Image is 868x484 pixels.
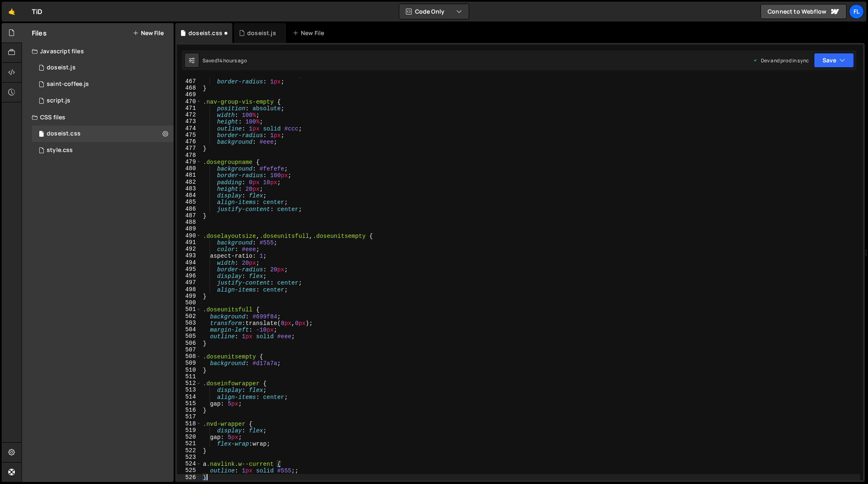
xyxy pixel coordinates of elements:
div: 470 [177,98,201,105]
div: 513 [177,387,201,393]
div: 493 [177,252,201,259]
div: doseist.js [247,29,276,37]
div: 505 [177,333,201,339]
div: 482 [177,179,201,185]
div: 523 [177,454,201,460]
div: 508 [177,353,201,360]
div: saint-coffee.js [47,81,89,88]
h2: Files [32,28,47,38]
div: doseist.js [47,64,76,71]
div: doseist.css [188,29,222,37]
div: 475 [177,132,201,138]
div: Dev and prod in sync [753,57,809,64]
div: 515 [177,400,201,407]
div: doseist.css [47,130,81,138]
div: 497 [177,279,201,286]
div: 494 [177,259,201,266]
div: 518 [177,420,201,427]
a: 🤙 [2,2,22,21]
div: 500 [177,299,201,306]
div: 503 [177,320,201,326]
div: 4604/42100.css [32,126,174,142]
div: 469 [177,91,201,98]
div: 14 hours ago [217,57,247,64]
div: 514 [177,394,201,400]
div: 480 [177,165,201,172]
div: style.css [47,147,73,154]
div: 512 [177,380,201,387]
div: 495 [177,266,201,273]
div: Javascript files [22,43,174,59]
div: 468 [177,85,201,91]
div: 499 [177,293,201,299]
div: 516 [177,407,201,413]
div: 511 [177,373,201,380]
button: Save [814,53,854,68]
div: New File [293,29,327,37]
div: 4604/24567.js [32,93,174,109]
div: 467 [177,78,201,85]
a: Fl [849,4,864,19]
div: 525 [177,467,201,474]
button: Code Only [399,4,469,19]
div: 481 [177,172,201,178]
div: 486 [177,206,201,212]
div: 4604/27020.js [32,76,174,93]
div: 509 [177,360,201,366]
div: 510 [177,367,201,373]
div: 519 [177,427,201,434]
div: 488 [177,219,201,225]
div: 477 [177,145,201,152]
div: 472 [177,112,201,118]
div: 502 [177,313,201,320]
div: 524 [177,460,201,467]
div: 498 [177,286,201,293]
div: 483 [177,185,201,192]
div: 520 [177,434,201,440]
div: 491 [177,239,201,246]
div: 504 [177,326,201,333]
div: 490 [177,233,201,239]
div: 479 [177,159,201,165]
button: New File [133,30,164,36]
div: 506 [177,340,201,346]
div: 4604/37981.js [32,59,174,76]
div: 474 [177,125,201,132]
div: TiD [32,7,42,17]
div: 496 [177,273,201,279]
div: CSS files [22,109,174,126]
div: 478 [177,152,201,159]
div: 485 [177,199,201,205]
div: 521 [177,440,201,447]
div: 507 [177,346,201,353]
div: 517 [177,413,201,420]
div: 487 [177,212,201,219]
div: 473 [177,118,201,125]
div: 4604/25434.css [32,142,174,159]
div: 501 [177,306,201,313]
a: Connect to Webflow [761,4,847,19]
div: Saved [203,57,247,64]
div: 489 [177,225,201,232]
div: 522 [177,447,201,454]
div: 484 [177,192,201,199]
div: 476 [177,138,201,145]
div: 471 [177,105,201,112]
div: 526 [177,474,201,481]
div: 492 [177,246,201,252]
div: script.js [47,97,70,104]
